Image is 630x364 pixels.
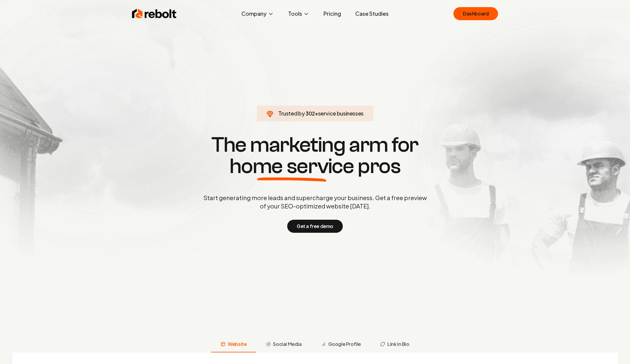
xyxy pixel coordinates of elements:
[453,7,498,20] a: Dashboard
[237,8,279,20] button: Company
[370,337,419,352] button: Link in Bio
[319,8,346,20] a: Pricing
[283,8,314,20] button: Tools
[278,110,305,117] span: Trusted by
[318,110,364,117] span: service businesses
[230,156,354,177] span: home service
[256,337,311,352] button: Social Media
[306,109,315,118] span: 302
[351,8,393,20] a: Case Studies
[202,194,428,210] p: Start generating more leads and supercharge your business. Get a free preview of your SEO-optimiz...
[273,341,301,348] span: Social Media
[315,110,318,117] span: +
[328,341,361,348] span: Google Profile
[211,337,256,352] button: Website
[311,337,370,352] button: Google Profile
[132,8,177,20] img: Rebolt Logo
[228,341,246,348] span: Website
[387,341,409,348] span: Link in Bio
[172,134,458,177] h1: The marketing arm for pros
[287,220,343,233] button: Get a free demo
